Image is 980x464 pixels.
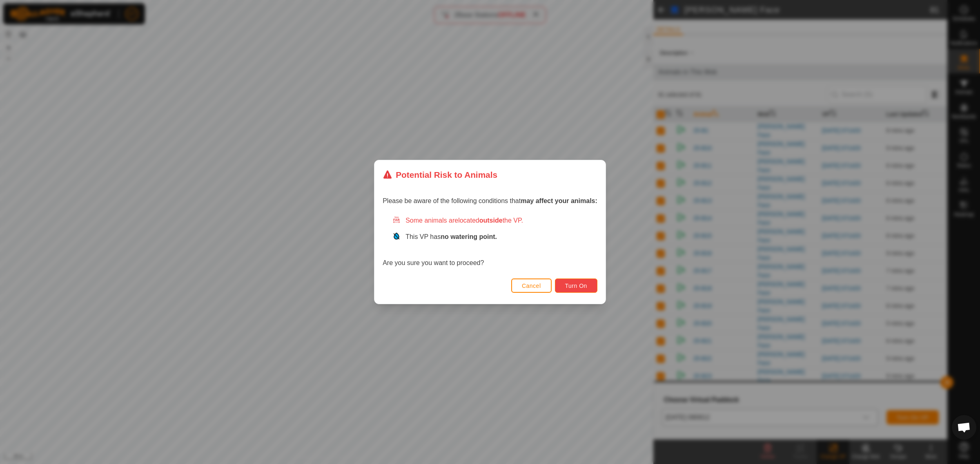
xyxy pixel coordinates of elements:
[565,283,587,289] span: Turn On
[458,217,523,224] span: located the VP.
[479,217,503,224] strong: outside
[522,283,541,289] span: Cancel
[392,216,597,225] div: Some animals are
[383,168,497,181] div: Potential Risk to Animals
[383,216,597,268] div: Are you sure you want to proceed?
[405,233,497,240] span: This VP has
[383,197,597,204] span: Please be aware of the following conditions that
[521,197,597,204] strong: may affect your animals:
[952,415,976,440] div: Open chat
[511,278,552,293] button: Cancel
[555,278,597,293] button: Turn On
[441,233,497,240] strong: no watering point.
